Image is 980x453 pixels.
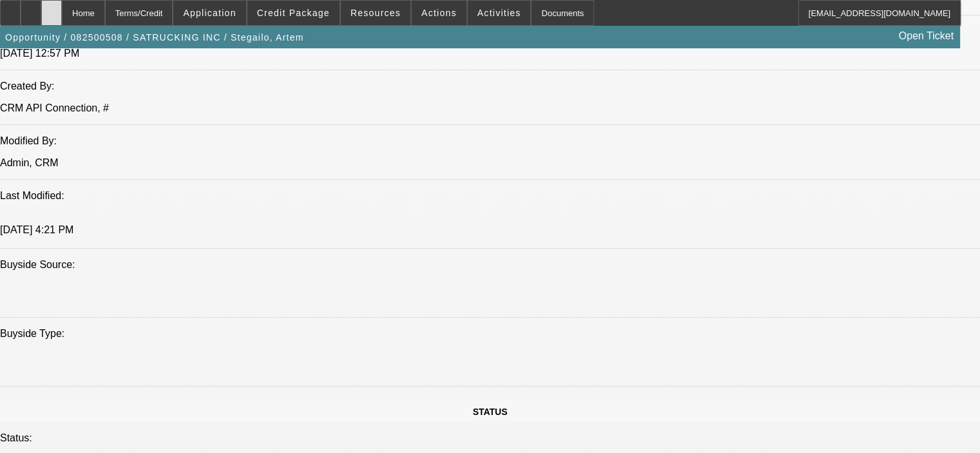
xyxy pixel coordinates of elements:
span: Credit Package [257,8,330,18]
button: Application [173,1,245,25]
span: Activities [477,8,521,18]
button: Activities [468,1,531,25]
a: Open Ticket [894,25,959,47]
span: Resources [351,8,401,18]
button: Actions [412,1,466,25]
span: Application [183,8,236,18]
button: Credit Package [247,1,340,25]
button: Resources [341,1,410,25]
span: Opportunity / 082500508 / SATRUCKING INC / Stegailo, Artem [5,32,304,43]
span: STATUS [473,407,508,417]
span: Actions [421,8,457,18]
